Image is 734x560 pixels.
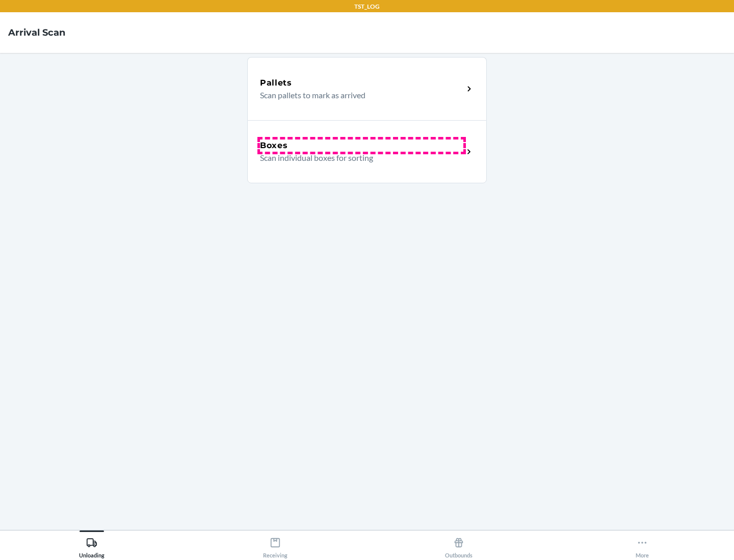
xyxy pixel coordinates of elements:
[183,530,367,558] button: Receiving
[79,533,104,558] div: Unloading
[260,152,455,164] p: Scan individual boxes for sorting
[8,26,65,39] h4: Arrival Scan
[445,533,473,558] div: Outbounds
[247,120,487,183] a: BoxesScan individual boxes for sorting
[550,530,734,558] button: More
[263,533,287,558] div: Receiving
[354,2,380,11] p: TST_LOG
[260,139,288,152] h5: Boxes
[247,57,487,120] a: PalletsScan pallets to mark as arrived
[367,530,550,558] button: Outbounds
[636,533,649,558] div: More
[260,77,292,89] h5: Pallets
[260,89,455,101] p: Scan pallets to mark as arrived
